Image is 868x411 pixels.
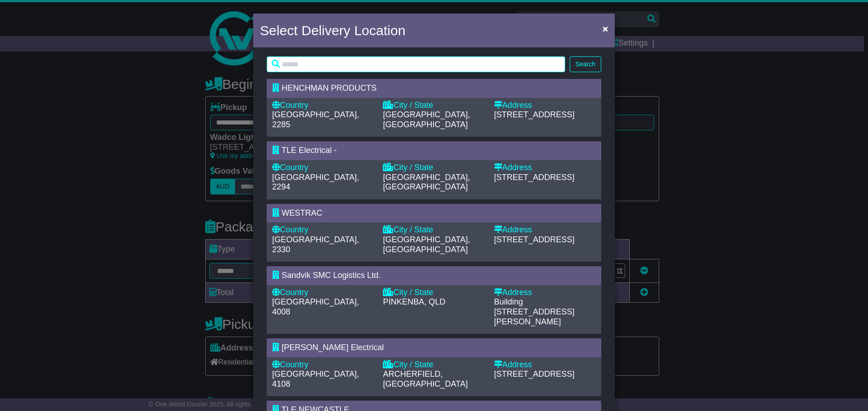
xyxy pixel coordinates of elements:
[282,146,337,155] span: TLE Electrical -
[282,208,322,217] span: WESTRAC
[494,225,596,235] div: Address
[272,360,374,370] div: Country
[383,101,485,111] div: City / State
[383,369,467,388] span: ARCHERFIELD, [GEOGRAPHIC_DATA]
[272,101,374,111] div: Country
[272,369,359,388] span: [GEOGRAPHIC_DATA], 4108
[383,235,470,254] span: [GEOGRAPHIC_DATA], [GEOGRAPHIC_DATA]
[383,288,485,298] div: City / State
[272,235,359,254] span: [GEOGRAPHIC_DATA], 2330
[282,83,377,92] span: HENCHMAN PRODUCTS
[282,271,381,280] span: Sandvik SMC Logistics Ltd.
[383,297,445,306] span: PINKENBA, QLD
[383,225,485,235] div: City / State
[494,297,575,326] span: Building [STREET_ADDRESS][PERSON_NAME]
[272,225,374,235] div: Country
[272,110,359,129] span: [GEOGRAPHIC_DATA], 2285
[494,288,596,298] div: Address
[383,110,470,129] span: [GEOGRAPHIC_DATA], [GEOGRAPHIC_DATA]
[383,163,485,173] div: City / State
[272,288,374,298] div: Country
[494,163,596,173] div: Address
[260,20,406,41] h4: Select Delivery Location
[272,297,359,316] span: [GEOGRAPHIC_DATA], 4008
[282,343,384,352] span: [PERSON_NAME] Electrical
[494,235,575,244] span: [STREET_ADDRESS]
[570,56,601,72] button: Search
[494,360,596,370] div: Address
[494,101,596,111] div: Address
[272,173,359,192] span: [GEOGRAPHIC_DATA], 2294
[383,173,470,192] span: [GEOGRAPHIC_DATA], [GEOGRAPHIC_DATA]
[272,163,374,173] div: Country
[603,23,608,34] span: ×
[494,369,575,379] span: [STREET_ADDRESS]
[494,110,575,119] span: [STREET_ADDRESS]
[598,19,613,38] button: Close
[494,173,575,182] span: [STREET_ADDRESS]
[383,360,485,370] div: City / State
